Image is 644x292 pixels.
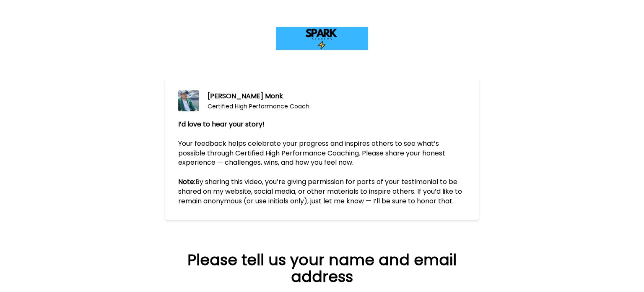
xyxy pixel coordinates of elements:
[208,91,309,101] div: [PERSON_NAME] Monk
[177,252,467,285] div: Please tell us your name and email address
[276,27,368,50] img: https://cdn.bonjoro.com/media/26019133-01ac-4f0f-8e6f-067577e58acd/54cbeec9-7c0d-42a2-a7ad-33bb2b...
[208,102,309,110] div: Certified High Performance Coach
[178,119,265,129] span: I’d love to hear your story!
[178,139,447,168] span: Your feedback helps celebrate your progress and inspires others to see what’s possible through Ce...
[178,177,464,206] span: By sharing this video, you’re giving permission for parts of your testimonial to be shared on my ...
[178,90,199,111] img: Certified High Performance Coach
[178,177,195,187] span: Note:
